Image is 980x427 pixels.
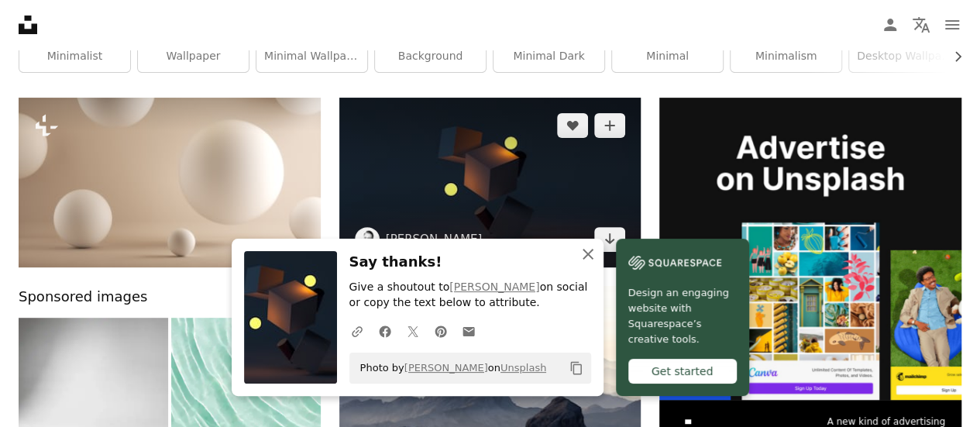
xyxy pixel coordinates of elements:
[449,281,539,293] a: [PERSON_NAME]
[19,15,37,34] a: Home — Unsplash
[731,41,841,72] a: minimalism
[375,41,486,72] a: background
[628,285,737,347] span: Design an engaging website with Squarespace’s creative tools.
[937,9,968,40] button: Menu
[849,41,960,72] a: desktop wallpaper
[557,113,588,138] button: Like
[616,239,749,396] a: Design an engaging website with Squarespace’s creative tools.Get started
[19,286,147,308] span: Sponsored images
[659,98,961,400] img: file-1636576776643-80d394b7be57image
[563,355,590,381] button: Copy to clipboard
[427,315,455,346] a: Share on Pinterest
[399,315,427,346] a: Share on Twitter
[944,41,961,72] button: scroll list to the right
[493,41,604,72] a: minimal dark
[594,113,625,138] button: Add to Collection
[371,315,399,346] a: Share on Facebook
[455,315,483,346] a: Share over email
[256,41,367,72] a: minimal wallpaper
[349,280,591,311] p: Give a shoutout to on social or copy the text below to attribute.
[19,41,130,72] a: minimalist
[355,227,380,252] img: Go to Sebastian Svenson's profile
[339,175,641,189] a: brown cardboard box with yellow light
[906,9,937,40] button: Language
[352,356,547,381] span: Photo by on
[500,362,546,374] a: Unsplash
[138,41,249,72] a: wallpaper
[339,98,641,267] img: brown cardboard box with yellow light
[628,359,737,384] div: Get started
[19,98,321,267] img: a group of white eggs floating in the air
[349,251,591,274] h3: Say thanks!
[612,41,723,72] a: minimal
[628,251,721,274] img: file-1606177908946-d1eed1cbe4f5image
[875,9,906,40] a: Log in / Sign up
[404,362,488,374] a: [PERSON_NAME]
[19,175,321,189] a: a group of white eggs floating in the air
[386,232,483,247] a: [PERSON_NAME]
[594,227,625,252] a: Download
